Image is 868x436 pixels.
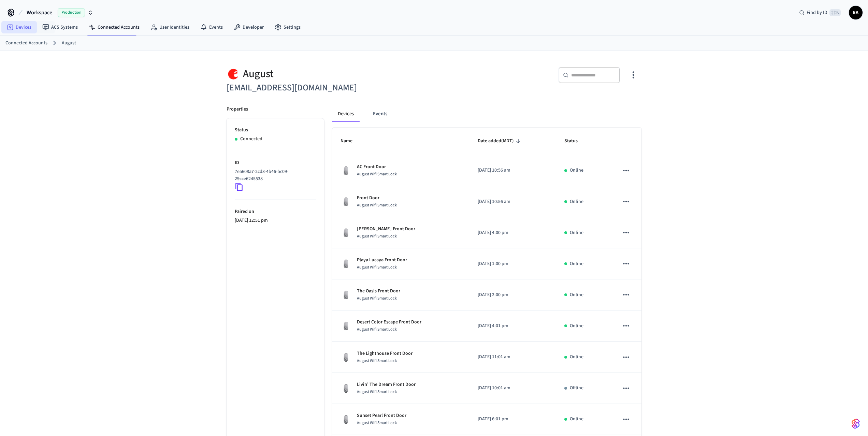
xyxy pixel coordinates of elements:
[357,295,397,301] span: August Wifi Smart Lock
[235,159,316,166] p: ID
[341,227,351,238] img: August Wifi Smart Lock 3rd Gen, Silver, Front
[478,136,523,146] span: Date added(MDT)
[570,198,583,205] p: Online
[852,418,860,429] img: SeamLogoGradient.69752ec5.svg
[341,414,351,425] img: August Wifi Smart Lock 3rd Gen, Silver, Front
[27,9,52,17] span: Workspace
[478,353,548,361] p: [DATE] 11:01 am
[807,9,827,16] span: Find by ID
[570,353,583,361] p: Online
[570,291,583,299] p: Online
[228,21,269,33] a: Developer
[83,21,145,33] a: Connected Accounts
[564,136,587,146] span: Status
[195,21,228,33] a: Events
[357,412,406,419] p: Sunset Pearl Front Door
[478,229,548,236] p: [DATE] 4:00 pm
[357,194,397,202] p: Front Door
[341,165,351,176] img: August Wifi Smart Lock 3rd Gen, Silver, Front
[367,106,393,122] button: Events
[5,40,47,47] a: Connected Accounts
[357,420,397,426] span: August Wifi Smart Lock
[341,196,351,207] img: August Wifi Smart Lock 3rd Gen, Silver, Front
[227,67,240,81] img: August Logo, Square
[341,136,361,146] span: Name
[850,6,862,19] span: EA
[357,381,416,388] p: Livin’ The Dream Front Door
[357,350,413,357] p: The Lighthouse Front Door
[794,6,846,19] div: Find by ID⌘ K
[357,288,400,295] p: The Oasis Front Door
[235,208,316,215] p: Paired on
[332,106,359,122] button: Devices
[62,40,76,47] a: August
[227,106,248,113] p: Properties
[240,135,262,143] p: Connected
[357,264,397,270] span: August Wifi Smart Lock
[829,9,841,16] span: ⌘ K
[478,384,548,392] p: [DATE] 10:01 am
[58,8,85,17] span: Production
[570,384,583,392] p: Offline
[478,167,548,174] p: [DATE] 10:56 am
[357,257,407,264] p: Playa Lucaya Front Door
[849,6,863,19] button: EA
[341,383,351,394] img: August Wifi Smart Lock 3rd Gen, Silver, Front
[1,21,37,33] a: Devices
[341,320,351,331] img: August Wifi Smart Lock 3rd Gen, Silver, Front
[478,291,548,299] p: [DATE] 2:00 pm
[570,167,583,174] p: Online
[357,389,397,395] span: August Wifi Smart Lock
[332,106,641,122] div: connected account tabs
[357,202,397,208] span: August Wifi Smart Lock
[341,258,351,269] img: August Wifi Smart Lock 3rd Gen, Silver, Front
[235,127,316,134] p: Status
[570,416,583,423] p: Online
[478,260,548,267] p: [DATE] 1:00 pm
[478,416,548,423] p: [DATE] 6:01 pm
[357,233,397,239] span: August Wifi Smart Lock
[478,322,548,330] p: [DATE] 4:01 pm
[570,260,583,267] p: Online
[37,21,83,33] a: ACS Systems
[357,163,397,171] p: AC Front Door
[269,21,306,33] a: Settings
[227,67,430,81] div: August
[570,229,583,236] p: Online
[235,217,316,224] p: [DATE] 12:51 pm
[478,198,548,205] p: [DATE] 10:56 am
[357,226,415,233] p: [PERSON_NAME] Front Door
[357,358,397,364] span: August Wifi Smart Lock
[227,81,430,95] h6: [EMAIL_ADDRESS][DOMAIN_NAME]
[357,171,397,177] span: August Wifi Smart Lock
[341,352,351,363] img: August Wifi Smart Lock 3rd Gen, Silver, Front
[357,319,421,326] p: Desert Color Escape Front Door
[235,168,313,183] p: 7ea608a7-2cd3-4b46-bc09-29cce6245538
[341,289,351,300] img: August Wifi Smart Lock 3rd Gen, Silver, Front
[145,21,195,33] a: User Identities
[357,326,397,332] span: August Wifi Smart Lock
[570,322,583,330] p: Online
